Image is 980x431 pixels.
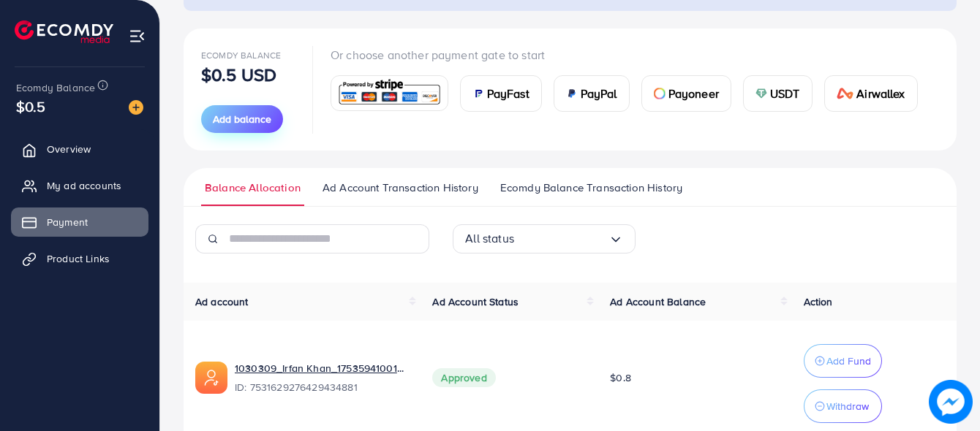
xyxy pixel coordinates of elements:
[933,384,969,420] img: image
[201,49,281,61] span: Ecomdy Balance
[755,88,767,99] img: card
[331,46,930,64] p: Or choose another payment gate to start
[201,66,276,83] p: $0.5 USD
[323,180,478,196] span: Ad Account Transaction History
[432,294,519,309] span: Ad Account Status
[826,352,871,370] p: Add Fund
[610,370,631,385] span: $0.8
[856,85,905,102] span: Airwallex
[804,294,833,309] span: Action
[235,361,409,375] a: 1030309_Irfan Khan_1753594100109
[654,88,666,99] img: card
[826,397,869,415] p: Withdraw
[837,88,854,99] img: card
[554,75,630,112] a: cardPayPal
[641,75,731,112] a: cardPayoneer
[16,96,46,117] span: $0.5
[581,85,617,102] span: PayPal
[213,112,271,126] span: Add balance
[566,88,578,99] img: card
[235,361,409,394] div: <span class='underline'>1030309_Irfan Khan_1753594100109</span></br>7531629276429434881
[47,178,121,193] span: My ad accounts
[500,180,682,196] span: Ecomdy Balance Transaction History
[11,171,148,200] a: My ad accounts
[804,344,882,378] button: Add Fund
[472,88,484,99] img: card
[487,85,529,102] span: PayFast
[11,244,148,273] a: Product Links
[16,80,95,95] span: Ecomdy Balance
[465,227,514,250] span: All status
[432,368,495,387] span: Approved
[460,75,542,112] a: cardPayFast
[770,85,800,102] span: USDT
[129,28,146,45] img: menu
[804,389,882,423] button: Withdraw
[336,77,443,109] img: card
[824,75,918,112] a: cardAirwallex
[514,227,608,250] input: Search for option
[195,294,249,309] span: Ad account
[743,75,813,112] a: cardUSDT
[15,20,113,43] img: logo
[201,105,283,133] button: Add balance
[610,294,706,309] span: Ad Account Balance
[129,100,143,115] img: image
[195,362,227,394] img: ic-ads-acc.e4c84228.svg
[205,180,301,196] span: Balance Allocation
[235,380,409,394] span: ID: 7531629276429434881
[47,251,110,266] span: Product Links
[11,134,148,164] a: Overview
[47,215,88,229] span: Payment
[668,85,719,102] span: Payoneer
[453,224,636,253] div: Search for option
[331,75,448,111] a: card
[11,207,148,237] a: Payment
[47,142,91,156] span: Overview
